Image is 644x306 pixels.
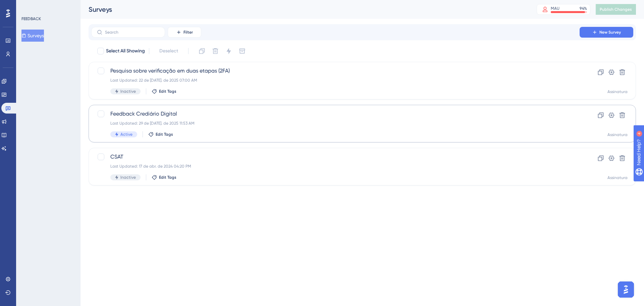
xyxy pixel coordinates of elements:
[110,164,560,169] div: Last Updated: 17 de abr. de 2024 04:20 PM
[106,47,145,55] span: Select All Showing
[110,110,560,118] span: Feedback Crediário Digital
[105,30,159,35] input: Search
[110,78,560,83] div: Last Updated: 22 de [DATE]. de 2025 07:00 AM
[120,89,136,94] span: Inactive
[607,89,628,94] div: Assinatura
[16,2,42,10] span: Need Help?
[159,89,176,94] span: Edit Tags
[21,16,41,21] div: FEEDBACK
[183,30,193,35] span: Filter
[600,7,632,12] span: Publish Changes
[159,175,176,180] span: Edit Tags
[110,67,560,75] span: Pesquisa sobre verificação em duas etapas (2FA)
[616,279,636,300] iframe: UserGuiding AI Assistant Launcher
[89,5,520,14] div: Surveys
[607,132,628,137] div: Assinatura
[159,47,178,55] span: Deselect
[599,30,621,35] span: New Survey
[120,132,132,137] span: Active
[21,30,44,42] button: Surveys
[152,175,176,180] button: Edit Tags
[156,132,173,137] span: Edit Tags
[168,27,201,38] button: Filter
[153,45,184,57] button: Deselect
[110,153,560,161] span: CSAT
[120,175,136,180] span: Inactive
[580,27,633,38] button: New Survey
[580,6,587,11] div: 94 %
[596,4,636,15] button: Publish Changes
[110,121,560,126] div: Last Updated: 29 de [DATE]. de 2025 11:53 AM
[148,132,173,137] button: Edit Tags
[551,6,559,11] div: MAU
[607,175,628,180] div: Assinatura
[47,3,49,9] div: 4
[152,89,176,94] button: Edit Tags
